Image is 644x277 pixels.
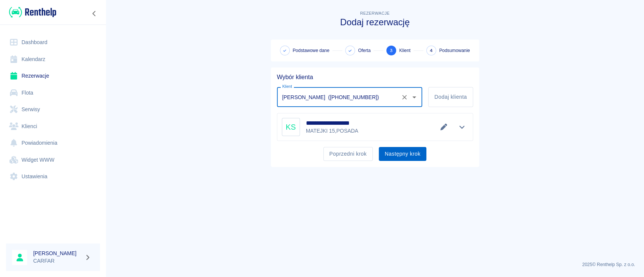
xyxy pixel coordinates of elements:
[33,249,81,257] h6: [PERSON_NAME]
[323,147,373,161] button: Poprzedni krok
[6,6,56,18] a: Renthelp logo
[428,87,473,107] button: Dodaj klienta
[306,127,375,135] p: MATEJKI 15 , POSADA
[293,47,329,54] span: Podstawowe dane
[6,152,100,168] a: Widget WWW
[390,47,393,55] span: 3
[379,147,427,161] button: Następny krok
[89,9,100,18] button: Zwiń nawigację
[6,118,100,135] a: Klienci
[282,84,292,89] label: Klient
[360,11,389,15] span: Rezerwacje
[6,84,100,101] a: Flota
[277,73,473,81] h5: Wybór klienta
[271,17,479,28] h3: Dodaj rezerwację
[430,47,433,55] span: 4
[399,92,410,103] button: Wyczyść
[6,168,100,185] a: Ustawienia
[6,135,100,152] a: Powiadomienia
[358,47,370,54] span: Oferta
[399,47,410,54] span: Klient
[282,118,300,136] div: KS
[6,67,100,84] a: Rezerwacje
[6,34,100,51] a: Dashboard
[6,51,100,68] a: Kalendarz
[115,261,635,268] p: 2025 © Renthelp Sp. z o.o.
[6,101,100,118] a: Serwisy
[9,6,56,18] img: Renthelp logo
[33,257,81,265] p: CARFAR
[409,92,420,103] button: Otwórz
[439,47,470,54] span: Podsumowanie
[438,122,450,132] button: Edytuj dane
[456,122,468,132] button: Pokaż szczegóły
